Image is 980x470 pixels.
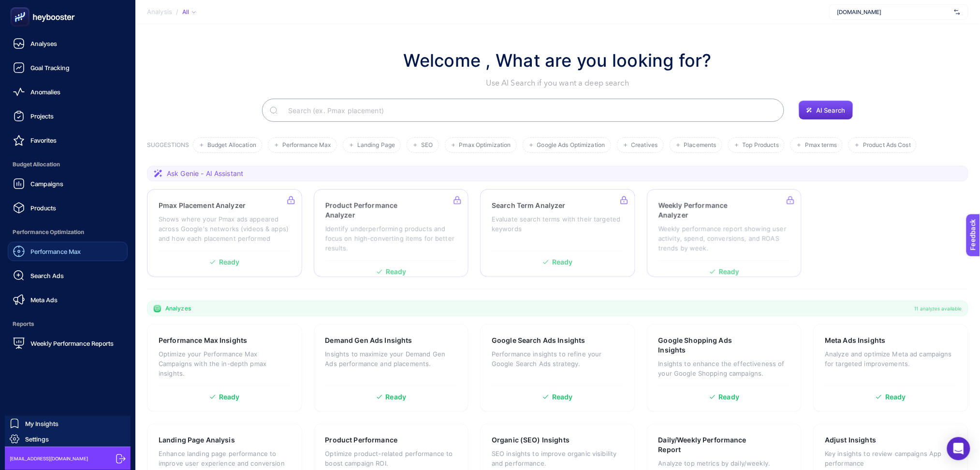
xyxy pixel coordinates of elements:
p: Performance insights to refine your Google Search Ads strategy. [492,349,624,368]
span: Placements [684,142,717,149]
a: Weekly Performance AnalyzerWeekly performance report showing user activity, spend, conversions, a... [647,189,802,277]
a: Meta Ads InsightsAnalyze and optimize Meta ad campaigns for targeted improvements.Ready [813,324,968,412]
span: Analyses [30,40,57,47]
span: [EMAIL_ADDRESS][DOMAIN_NAME] [10,455,88,462]
span: Goal Tracking [30,64,70,72]
span: 11 analyzes available [915,305,962,312]
a: Product Performance AnalyzerIdentify underperforming products and focus on high-converting items ... [314,189,469,277]
span: Meta Ads [30,296,58,304]
button: AI Search [799,101,853,120]
span: Weekly Performance Reports [30,339,114,347]
span: Budget Allocation [8,155,128,174]
span: Analysis [147,8,172,16]
span: Products [30,204,56,212]
span: Campaigns [30,180,63,188]
h3: Product Performance [325,435,398,445]
span: Settings [25,435,49,443]
a: Settings [5,431,131,447]
p: Optimize product-related performance to boost campaign ROI. [325,449,457,468]
p: Insights to maximize your Demand Gen Ads performance and placements. [325,349,457,368]
a: Performance Max InsightsOptimize your Performance Max Campaigns with the in-depth pmax insights.R... [147,324,302,412]
a: Search Ads [8,266,128,285]
span: Creatives [631,142,658,149]
a: Search Term AnalyzerEvaluate search terms with their targeted keywordsReady [480,189,635,277]
span: Landing Page [357,142,395,149]
a: Goal Tracking [8,58,128,77]
h3: Organic (SEO) Insights [492,435,570,445]
a: Meta Ads [8,290,128,309]
h3: SUGGESTIONS [147,141,189,153]
span: Pmax Optimization [459,142,511,149]
a: Products [8,198,128,218]
div: Open Intercom Messenger [947,437,970,460]
h3: Meta Ads Insights [825,336,885,345]
span: Ready [885,394,906,400]
span: Feedback [6,3,37,11]
h3: Daily/Weekly Performance Report [658,435,760,455]
h3: Google Search Ads Insights [492,336,585,345]
span: Projects [30,112,54,120]
span: AI Search [816,106,845,114]
a: Pmax Placement AnalyzerShows where your Pmax ads appeared across Google's networks (videos & apps... [147,189,302,277]
span: Product Ads Cost [863,142,911,149]
p: Insights to enhance the effectiveness of your Google Shopping campaigns. [658,359,790,378]
span: Ready [219,394,240,400]
h3: Google Shopping Ads Insights [658,336,760,355]
span: Budget Allocation [207,142,256,149]
span: Reports [8,314,128,334]
div: All [182,8,196,16]
a: Analyses [8,34,128,53]
p: Key insights to review campaigns App performance [825,449,957,468]
span: Ready [386,394,407,400]
h3: Demand Gen Ads Insights [325,336,412,345]
h3: Performance Max Insights [159,336,247,345]
span: SEO [421,142,433,149]
a: My Insights [5,416,131,431]
h1: Welcome , What are you looking for? [404,47,712,73]
span: [DOMAIN_NAME] [837,8,951,16]
span: / [176,8,178,15]
span: Anomalies [30,88,60,96]
a: Favorites [8,131,128,150]
span: Top Products [743,142,779,149]
a: Google Shopping Ads InsightsInsights to enhance the effectiveness of your Google Shopping campaig... [647,324,802,412]
a: Demand Gen Ads InsightsInsights to maximize your Demand Gen Ads performance and placements.Ready [314,324,469,412]
span: Favorites [30,136,57,144]
span: Ready [552,394,573,400]
p: Use AI Search if you want a deep search [404,77,712,89]
span: My Insights [25,420,59,427]
span: Performance Max [30,248,81,255]
input: Search [280,97,776,124]
span: Pmax terms [805,142,837,149]
p: Analyze top metrics by daily/weekly. [658,458,790,468]
a: Weekly Performance Reports [8,334,128,353]
a: Campaigns [8,174,128,193]
span: Performance Max [282,142,331,149]
p: Analyze and optimize Meta ad campaigns for targeted improvements. [825,349,957,368]
span: Ask Genie - AI Assistant [167,169,243,178]
img: svg%3e [954,7,960,17]
h3: Adjust Insights [825,435,876,445]
span: Google Ads Optimization [537,142,605,149]
a: Google Search Ads InsightsPerformance insights to refine your Google Search Ads strategy.Ready [480,324,635,412]
span: Ready [719,394,740,400]
p: Optimize your Performance Max Campaigns with the in-depth pmax insights. [159,349,291,378]
span: Performance Optimization [8,222,128,242]
span: Analyzes [165,305,191,312]
span: Search Ads [30,272,64,279]
a: Performance Max [8,242,128,261]
h3: Landing Page Analysis [159,435,235,445]
p: SEO insights to improve organic visibility and performance. [492,449,624,468]
a: Projects [8,106,128,126]
a: Anomalies [8,82,128,102]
